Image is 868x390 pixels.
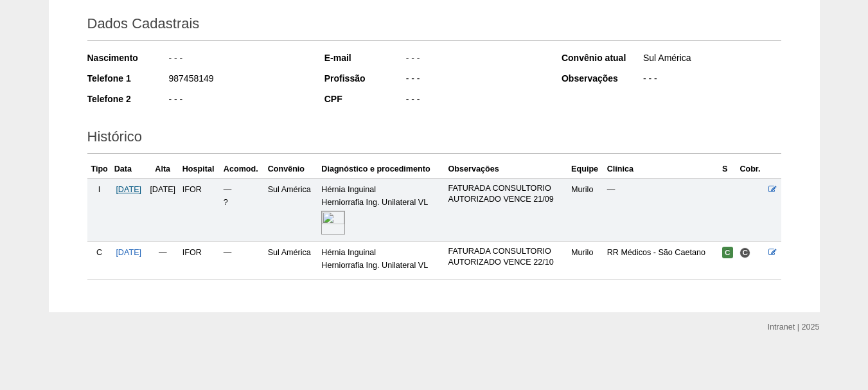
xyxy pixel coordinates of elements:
h2: Dados Cadastrais [87,11,781,40]
div: Telefone 1 [87,72,168,85]
th: Alta [146,160,180,179]
td: Murilo [569,241,605,279]
td: Hérnia Inguinal Herniorrafia Ing. Unilateral VL [319,241,445,279]
span: Confirmada [722,247,733,258]
a: [DATE] [116,248,141,257]
th: Cobr. [737,160,766,179]
span: [DATE] [150,185,175,194]
th: S [720,160,737,179]
span: Consultório [740,247,750,258]
div: Convênio atual [562,51,642,64]
div: E-mail [324,51,405,64]
th: Diagnóstico e procedimento [319,160,445,179]
div: - - - [168,51,307,67]
td: Sul América [265,241,319,279]
td: — [221,241,265,279]
td: RR Médicos - São Caetano [605,241,720,279]
p: FATURADA CONSULTORIO AUTORIZADO VENCE 21/09 [448,183,567,205]
div: Sul América [642,51,781,67]
td: Hérnia Inguinal Herniorrafia Ing. Unilateral VL [319,178,445,241]
div: Intranet | 2025 [768,321,820,333]
div: Telefone 2 [87,93,168,105]
th: Convênio [265,160,319,179]
h2: Histórico [87,124,781,154]
div: CPF [324,93,405,105]
a: [DATE] [116,185,141,194]
td: — ? [221,178,265,241]
div: - - - [168,93,307,109]
div: C [90,246,109,259]
td: IFOR [180,178,221,241]
th: Hospital [180,160,221,179]
td: — [146,241,180,279]
td: IFOR [180,241,221,279]
div: - - - [642,72,781,88]
div: 987458149 [168,72,307,88]
th: Observações [446,160,569,179]
div: I [90,183,109,196]
div: - - - [405,93,544,109]
div: Nascimento [87,51,168,64]
td: — [605,178,720,241]
div: - - - [405,51,544,67]
th: Acomod. [221,160,265,179]
td: Sul América [265,178,319,241]
th: Data [112,160,146,179]
p: FATURADA CONSULTORIO AUTORIZADO VENCE 22/10 [448,246,567,268]
th: Tipo [87,160,112,179]
div: Observações [562,72,642,85]
th: Equipe [569,160,605,179]
td: Murilo [569,178,605,241]
div: - - - [405,72,544,88]
div: Profissão [324,72,405,85]
th: Clínica [605,160,720,179]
